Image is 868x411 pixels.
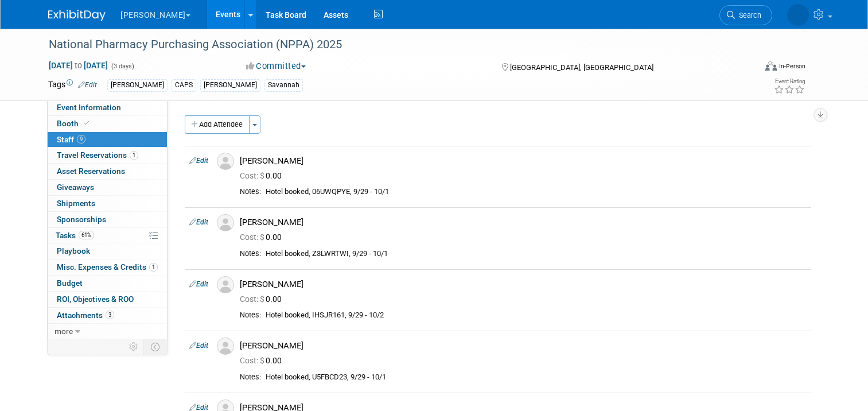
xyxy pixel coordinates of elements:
[106,311,114,319] span: 3
[189,157,208,165] a: Edit
[200,79,260,91] div: [PERSON_NAME]
[57,246,90,255] span: Playbook
[735,11,761,20] span: Search
[56,231,94,240] span: Tasks
[240,356,286,365] span: 0.00
[48,116,167,131] a: Booth
[144,339,168,354] td: Toggle Event Tabs
[185,115,250,134] button: Add Attendee
[57,166,125,176] span: Asset Reservations
[124,339,144,354] td: Personalize Event Tab Strip
[48,164,167,179] a: Asset Reservations
[266,311,807,320] div: Hotel booked, IHSJR161, 9/29 - 10/2
[57,150,138,160] span: Travel Reservations
[779,62,805,71] div: In-Person
[240,232,286,242] span: 0.00
[48,243,167,259] a: Playbook
[240,249,261,258] div: Notes:
[48,148,167,163] a: Travel Reservations1
[240,294,266,304] span: Cost: $
[48,292,167,307] a: ROI, Objectives & ROO
[73,61,84,70] span: to
[48,276,167,291] a: Budget
[217,338,234,355] img: Associate-Profile-5.png
[130,151,138,160] span: 1
[149,263,158,272] span: 1
[48,79,97,92] td: Tags
[240,311,261,320] div: Notes:
[240,294,286,304] span: 0.00
[242,60,310,72] button: Committed
[240,156,807,166] div: [PERSON_NAME]
[57,135,85,144] span: Staff
[48,324,167,339] a: more
[240,232,266,242] span: Cost: $
[719,5,772,25] a: Search
[217,276,234,293] img: Associate-Profile-5.png
[787,4,809,26] img: Savannah Jones
[48,212,167,227] a: Sponsorships
[57,199,95,208] span: Shipments
[45,34,741,55] div: National Pharmacy Purchasing Association (NPPA) 2025
[57,311,114,320] span: Attachments
[48,180,167,195] a: Giveaways
[57,103,121,112] span: Event Information
[48,100,167,115] a: Event Information
[189,280,208,288] a: Edit
[774,79,805,84] div: Event Rating
[57,262,158,272] span: Misc. Expenses & Credits
[266,249,807,259] div: Hotel booked, Z3LWRTWI, 9/29 - 10/1
[77,135,85,144] span: 9
[55,327,73,336] span: more
[240,217,807,228] div: [PERSON_NAME]
[48,196,167,211] a: Shipments
[240,171,266,180] span: Cost: $
[240,373,261,382] div: Notes:
[240,340,807,351] div: [PERSON_NAME]
[48,10,106,21] img: ExhibitDay
[266,187,807,197] div: Hotel booked, 06UWQPYE, 9/29 - 10/1
[266,373,807,382] div: Hotel booked, U5FBCD23, 9/29 - 10/1
[78,81,97,89] a: Edit
[48,132,167,148] a: Staff9
[110,63,134,70] span: (3 days)
[48,308,167,323] a: Attachments3
[765,61,777,71] img: Format-Inperson.png
[57,215,106,224] span: Sponsorships
[510,63,653,72] span: [GEOGRAPHIC_DATA], [GEOGRAPHIC_DATA]
[217,153,234,170] img: Associate-Profile-5.png
[57,119,92,128] span: Booth
[84,120,89,126] i: Booth reservation complete
[694,60,805,77] div: Event Format
[57,294,134,304] span: ROI, Objectives & ROO
[189,218,208,226] a: Edit
[79,231,94,239] span: 61%
[240,279,807,290] div: [PERSON_NAME]
[57,183,94,192] span: Giveaways
[240,356,266,365] span: Cost: $
[107,79,168,91] div: [PERSON_NAME]
[48,228,167,243] a: Tasks61%
[48,259,167,275] a: Misc. Expenses & Credits1
[189,342,208,350] a: Edit
[264,79,303,91] div: Savannah
[48,60,108,71] span: [DATE] [DATE]
[172,79,196,91] div: CAPS
[240,187,261,196] div: Notes:
[217,214,234,231] img: Associate-Profile-5.png
[240,171,286,180] span: 0.00
[57,278,83,288] span: Budget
